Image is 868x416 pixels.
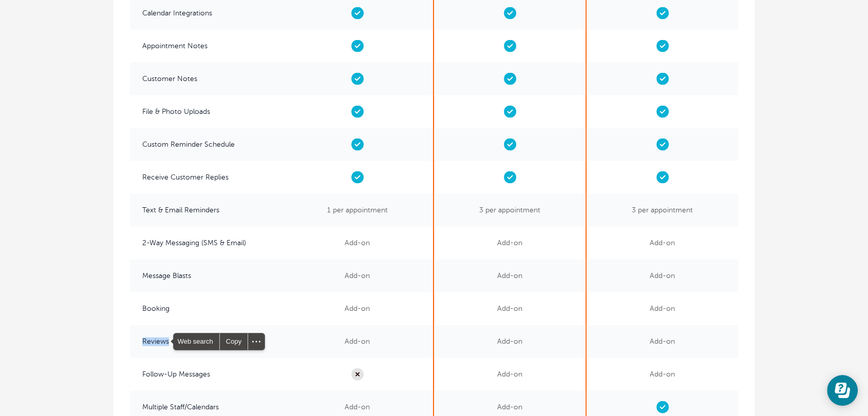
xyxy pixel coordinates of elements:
[130,260,281,292] span: Message Blasts
[587,194,738,227] span: 3 per appointment
[434,194,586,227] span: 3 per appointment
[281,227,433,260] span: Add-on
[130,95,281,128] span: File & Photo Uploads
[434,325,586,358] span: Add-on
[434,358,586,391] span: Add-on
[130,292,281,325] span: Booking
[587,358,738,391] span: Add-on
[281,292,433,325] span: Add-on
[587,227,738,260] span: Add-on
[587,292,738,325] span: Add-on
[281,325,433,358] span: Add-on
[130,161,281,194] span: Receive Customer Replies
[587,325,738,358] span: Add-on
[434,292,586,325] span: Add-on
[281,260,433,292] span: Add-on
[130,63,281,95] span: Customer Notes
[281,194,433,227] span: 1 per appointment
[130,358,281,391] span: Follow-Up Messages
[130,227,281,260] span: 2-Way Messaging (SMS & Email)
[130,194,281,227] span: Text & Email Reminders
[130,325,281,358] span: Reviews
[130,30,281,63] span: Appointment Notes
[434,227,586,260] span: Add-on
[174,333,219,350] span: Web search
[130,128,281,161] span: Custom Reminder Schedule
[434,260,586,292] span: Add-on
[587,260,738,292] span: Add-on
[827,375,858,406] iframe: Resource center
[220,333,248,350] div: Copy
